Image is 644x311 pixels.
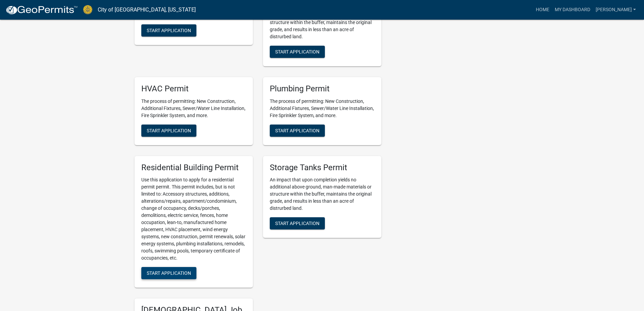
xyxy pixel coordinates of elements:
[270,84,375,94] h5: Plumbing Permit
[270,98,375,119] p: The process of permitting: New Construction, Additional Fixtures, Sewer/Water Line Installation, ...
[275,49,319,54] span: Start Application
[552,3,593,16] a: My Dashboard
[275,128,319,133] span: Start Application
[270,5,375,40] p: An impact that upon completion yields no additional above ground, man-made materials or structure...
[141,125,196,137] button: Start Application
[141,163,246,173] h5: Residential Building Permit
[141,98,246,119] p: The process of permitting: New Construction, Additional Fixtures, Sewer/Water Line Installation, ...
[270,125,325,137] button: Start Application
[147,270,191,276] span: Start Application
[141,24,196,37] button: Start Application
[83,5,92,14] img: City of Jeffersonville, Indiana
[141,176,246,262] p: Use this application to apply for a residential permit permit. This permit includes, but is not l...
[98,4,196,16] a: City of [GEOGRAPHIC_DATA], [US_STATE]
[275,221,319,226] span: Start Application
[270,176,375,212] p: An impact that upon completion yields no additional above ground, man-made materials or structure...
[270,46,325,58] button: Start Application
[141,84,246,94] h5: HVAC Permit
[533,3,552,16] a: Home
[270,217,325,229] button: Start Application
[593,3,639,16] a: [PERSON_NAME]
[147,27,191,33] span: Start Application
[270,163,375,173] h5: Storage Tanks Permit
[141,267,196,279] button: Start Application
[147,128,191,133] span: Start Application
